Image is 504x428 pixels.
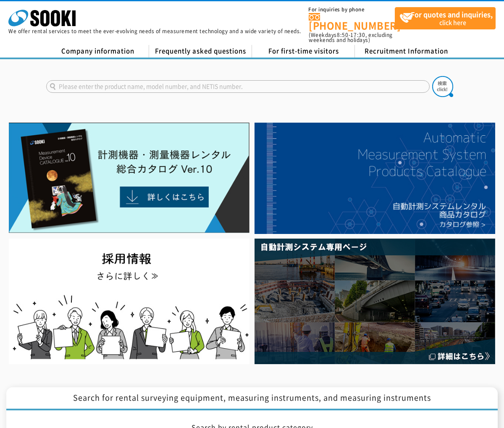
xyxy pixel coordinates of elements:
[268,46,339,55] font: For first-time visitors
[411,9,493,19] font: For quotes and inquiries,
[255,123,495,234] img: Automatic Measurement System Catalog
[155,46,246,55] font: Frequently asked questions
[252,45,355,58] a: For first-time visitors
[46,45,149,58] a: Company information
[8,27,301,35] font: We offer rental services to meet the ever-evolving needs of measurement technology and a wide var...
[350,31,365,39] font: 17:30
[432,76,453,97] img: btn_search.png
[309,31,393,44] font: , excluding weekends and holidays)
[309,13,395,30] a: [PHONE_NUMBER]
[73,392,431,403] font: Search for rental surveying equipment, measuring instruments, and measuring instruments
[46,80,430,93] input: Please enter the product name, model number, and NETIS number.
[355,45,458,58] a: Recruitment Information
[255,239,495,364] img: Automatic measurement system dedicated page
[365,46,448,55] font: Recruitment Information
[9,239,249,364] img: SOOKI recruit
[337,31,349,39] font: 8:50
[349,31,351,39] font: -
[309,18,401,32] font: [PHONE_NUMBER]
[309,31,337,39] font: (Weekdays
[61,46,134,55] font: Company information
[149,45,252,58] a: Frequently asked questions
[439,18,466,26] font: click here
[308,6,364,13] font: For inquiries by phone
[9,123,249,233] img: Catalog Ver10
[395,7,496,29] a: For quotes and inquiries,click here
